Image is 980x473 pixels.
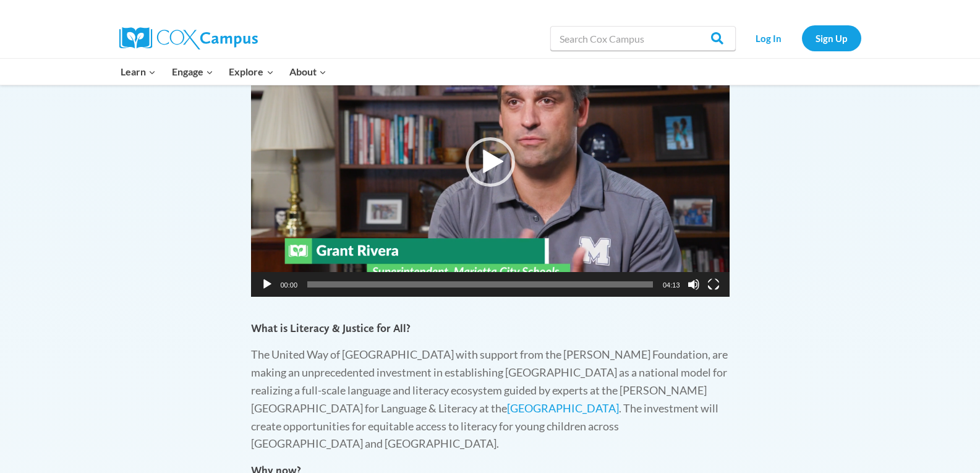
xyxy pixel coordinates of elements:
[707,278,720,291] button: Fullscreen
[742,25,796,51] a: Log In
[251,27,730,296] div: Video Player
[221,59,282,85] button: Child menu of Explore
[466,137,515,187] div: Play
[550,26,736,51] input: Search Cox Campus
[251,346,730,453] p: The United Way of [GEOGRAPHIC_DATA] with support from the [PERSON_NAME] Foundation, are making an...
[113,59,164,85] button: Child menu of Learn
[261,278,273,291] button: Play
[507,401,619,415] a: [GEOGRAPHIC_DATA]
[251,322,730,335] h3: What is Literacy & Justice for All?
[281,281,298,289] span: 00:00
[307,281,653,288] span: Time Slider
[281,59,334,85] button: Child menu of About
[802,25,861,51] a: Sign Up
[663,281,680,289] span: 04:13
[164,59,221,85] button: Child menu of Engage
[119,27,258,49] img: Cox Campus
[113,59,334,85] nav: Primary Navigation
[742,25,861,51] nav: Secondary Navigation
[688,278,700,291] button: Mute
